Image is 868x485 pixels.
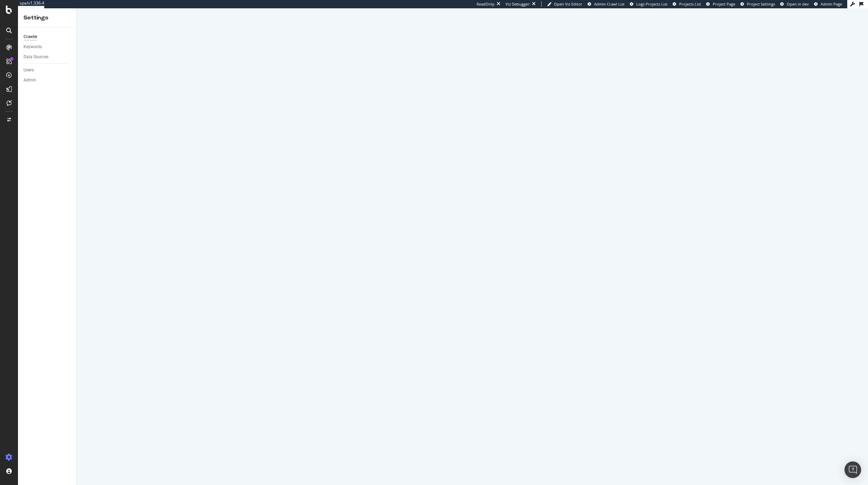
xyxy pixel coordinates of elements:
a: Admin [24,77,72,84]
a: Projects List [673,1,701,7]
div: Admin [24,77,36,84]
a: Keywords [24,43,72,51]
div: Data Sources [24,53,48,61]
div: Settings [24,14,71,22]
a: Project Page [706,1,735,7]
a: Admin Crawl List [588,1,625,7]
span: Project Page [713,1,735,7]
span: Projects List [679,1,701,7]
span: Open in dev [787,1,809,7]
div: Crawler [24,33,37,41]
a: Open Viz Editor [547,1,582,7]
a: Users [24,67,72,74]
div: Open Intercom Messenger [844,461,861,478]
a: Crawler [24,33,72,41]
div: Keywords [24,43,42,51]
div: Viz Debugger: [506,1,530,7]
div: ReadOnly: [477,1,495,7]
span: Admin Crawl List [594,1,625,7]
span: Logs Projects List [636,1,667,7]
span: Open Viz Editor [554,1,582,7]
span: Project Settings [747,1,775,7]
a: Data Sources [24,53,72,61]
a: Project Settings [740,1,775,7]
a: Admin Page [814,1,842,7]
span: Admin Page [821,1,842,7]
a: Open in dev [780,1,809,7]
a: Logs Projects List [630,1,667,7]
div: Users [24,67,34,74]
